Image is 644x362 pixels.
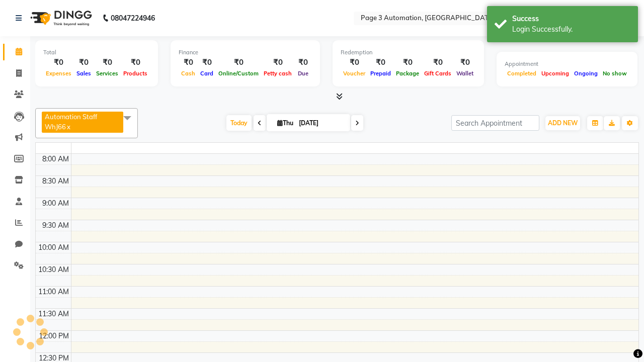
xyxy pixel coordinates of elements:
div: Redemption [341,48,476,57]
div: ₹0 [121,57,150,68]
span: Products [121,70,150,77]
div: 11:30 AM [36,309,71,319]
div: Total [43,48,150,57]
span: Expenses [43,70,74,77]
div: ₹0 [341,57,368,68]
div: ₹0 [198,57,216,68]
span: Online/Custom [216,70,261,77]
div: Login Successfully. [512,24,630,35]
div: ₹0 [261,57,294,68]
span: Ongoing [572,70,600,77]
button: ADD NEW [545,116,580,130]
div: ₹0 [454,57,476,68]
span: ADD NEW [548,119,578,127]
span: Petty cash [261,70,294,77]
div: ₹0 [393,57,422,68]
img: logo [26,4,95,32]
b: 08047224946 [111,4,155,32]
span: Card [198,70,216,77]
div: 10:00 AM [36,242,71,253]
div: ₹0 [216,57,261,68]
div: ₹0 [74,57,94,68]
div: ₹0 [422,57,454,68]
span: Services [94,70,121,77]
span: Automation Staff WhJ66 [45,113,97,131]
span: Completed [505,70,539,77]
span: No show [600,70,629,77]
div: 9:00 AM [40,198,71,209]
span: Today [226,115,252,131]
div: 8:30 AM [40,176,71,187]
div: 8:00 AM [40,154,71,164]
span: Gift Cards [422,70,454,77]
div: Finance [179,48,312,57]
span: Due [295,70,311,77]
input: 2025-10-02 [296,116,346,131]
span: Package [393,70,422,77]
span: Prepaid [368,70,393,77]
div: 9:30 AM [40,220,71,231]
span: Thu [275,119,296,127]
div: ₹0 [43,57,74,68]
input: Search Appointment [451,115,539,131]
a: x [66,123,70,131]
div: 11:00 AM [36,287,71,297]
div: Appointment [505,60,629,68]
div: 12:00 PM [37,331,71,341]
div: ₹0 [179,57,198,68]
div: 10:30 AM [36,264,71,275]
div: ₹0 [294,57,312,68]
div: Success [512,14,630,24]
span: Wallet [454,70,476,77]
span: Cash [179,70,198,77]
div: ₹0 [368,57,393,68]
div: ₹0 [94,57,121,68]
span: Sales [74,70,94,77]
span: Voucher [341,70,368,77]
span: Upcoming [539,70,572,77]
